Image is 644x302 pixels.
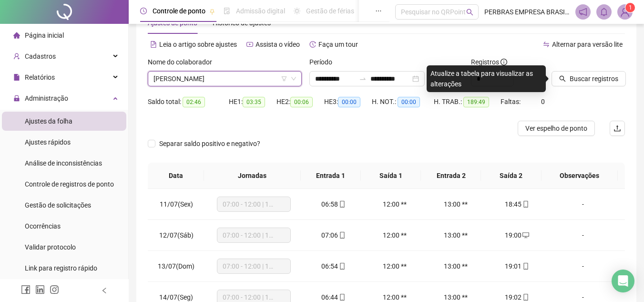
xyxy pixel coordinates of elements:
[359,75,367,83] span: to
[25,117,72,125] span: Ajustes da folha
[158,262,194,270] span: 13/07(Dom)
[290,97,313,107] span: 00:06
[223,228,285,242] span: 07:00 - 12:00 | 13:00 - 19:00
[153,7,205,15] span: Controle de ponto
[559,75,566,82] span: search
[306,7,354,15] span: Gestão de férias
[243,97,265,107] span: 03:35
[25,52,56,60] span: Cadastros
[505,200,521,208] span: 18:45
[224,8,230,14] span: file-done
[466,9,473,16] span: search
[150,41,157,48] span: file-text
[25,159,102,167] span: Análise de inconsistências
[148,96,229,107] div: Saldo total:
[25,180,114,188] span: Controle de registros de ponto
[505,293,521,301] span: 19:02
[338,201,346,208] span: mobile
[140,8,147,14] span: clock-circle
[301,163,361,189] th: Entrada 1
[281,76,287,82] span: filter
[159,41,237,48] span: Leia o artigo sobre ajustes
[309,57,338,67] label: Período
[501,59,507,65] span: info-circle
[13,95,20,102] span: lock
[398,97,420,107] span: 00:00
[625,3,635,12] sup: Atualize o seu contato no menu Meus Dados
[25,94,68,102] span: Administração
[209,9,215,14] span: pushpin
[229,96,276,107] div: HE 1:
[505,262,521,270] span: 19:01
[321,231,338,239] span: 07:06
[148,57,218,67] label: Nome do colaborador
[582,262,584,270] span: -
[155,138,264,149] span: Separar saldo positivo e negativo?
[521,294,529,301] span: mobile
[25,264,97,272] span: Link para registro rápido
[579,8,587,16] span: notification
[153,72,296,86] span: TÉRCIO RIBEIRO DE SOUZA
[613,125,621,132] span: upload
[276,96,324,107] div: HE 2:
[481,163,541,189] th: Saída 2
[552,41,623,48] span: Alternar para versão lite
[338,97,360,107] span: 00:00
[25,201,91,209] span: Gestão de solicitações
[542,163,618,189] th: Observações
[434,96,501,107] div: H. TRAB.:
[359,75,367,83] span: swap-right
[25,138,71,146] span: Ajustes rápidos
[552,71,626,86] button: Buscar registros
[309,41,316,48] span: history
[13,32,20,39] span: home
[543,41,550,48] span: swap
[246,41,253,48] span: youtube
[318,41,358,48] span: Faça um tour
[463,97,489,107] span: 189:49
[618,5,632,19] img: 87329
[291,76,296,82] span: down
[256,41,300,48] span: Assista o vídeo
[582,200,584,208] span: -
[549,170,610,181] span: Observações
[338,294,346,301] span: mobile
[35,285,45,294] span: linkedin
[361,163,421,189] th: Saída 1
[582,293,584,301] span: -
[501,98,522,105] span: Faltas:
[338,232,346,239] span: mobile
[338,263,346,270] span: mobile
[159,293,193,301] span: 14/07(Seg)
[521,201,529,208] span: mobile
[183,97,205,107] span: 02:46
[159,231,194,239] span: 12/07(Sáb)
[525,123,587,134] span: Ver espelho de ponto
[521,232,529,239] span: desktop
[600,8,608,16] span: bell
[612,270,634,292] div: Open Intercom Messenger
[427,65,546,92] div: Atualize a tabela para visualizar as alterações
[471,57,507,67] span: Registros
[148,163,204,189] th: Data
[223,259,285,273] span: 07:00 - 12:00 | 13:00 - 19:00
[223,197,285,211] span: 07:00 - 12:00 | 13:00 - 19:00
[570,73,618,84] span: Buscar registros
[505,231,521,239] span: 19:00
[541,98,545,105] span: 0
[582,231,584,239] span: -
[294,8,300,14] span: sun
[321,200,338,208] span: 06:58
[50,285,59,294] span: instagram
[101,287,108,294] span: left
[236,7,285,15] span: Admissão digital
[629,4,632,11] span: 1
[13,53,20,60] span: user-add
[204,163,301,189] th: Jornadas
[375,8,382,14] span: ellipsis
[21,285,31,294] span: facebook
[324,96,372,107] div: HE 3:
[25,243,76,251] span: Validar protocolo
[25,73,55,81] span: Relatórios
[160,200,193,208] span: 11/07(Sex)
